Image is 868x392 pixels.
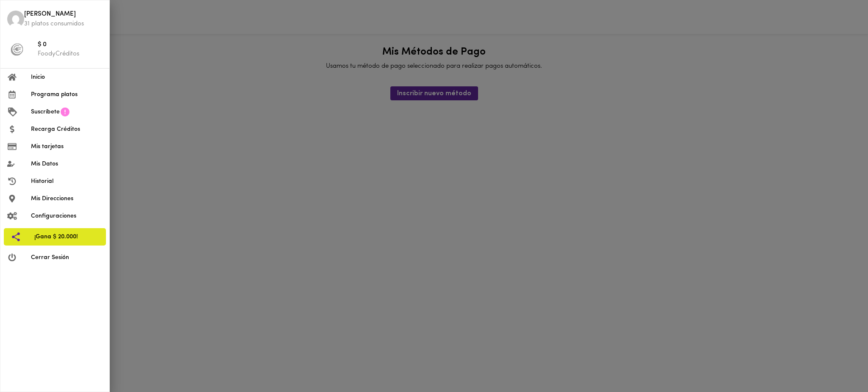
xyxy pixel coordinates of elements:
[31,90,103,99] span: Programa platos
[31,160,103,168] span: Mis Datos
[34,232,99,241] span: ¡Gana $ 20.000!
[31,212,103,221] span: Configuraciones
[31,108,60,116] span: Suscríbete
[31,177,103,186] span: Historial
[31,125,103,134] span: Recarga Créditos
[38,50,103,58] p: FoodyCréditos
[38,40,103,50] span: $ 0
[31,194,103,203] span: Mis Direcciones
[31,142,103,151] span: Mis tarjetas
[24,19,103,28] p: 31 platos consumidos
[11,43,23,56] img: foody-creditos-black.png
[24,10,103,19] span: [PERSON_NAME]
[31,253,103,262] span: Cerrar Sesión
[819,343,860,384] iframe: Messagebird Livechat Widget
[31,73,103,82] span: Inicio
